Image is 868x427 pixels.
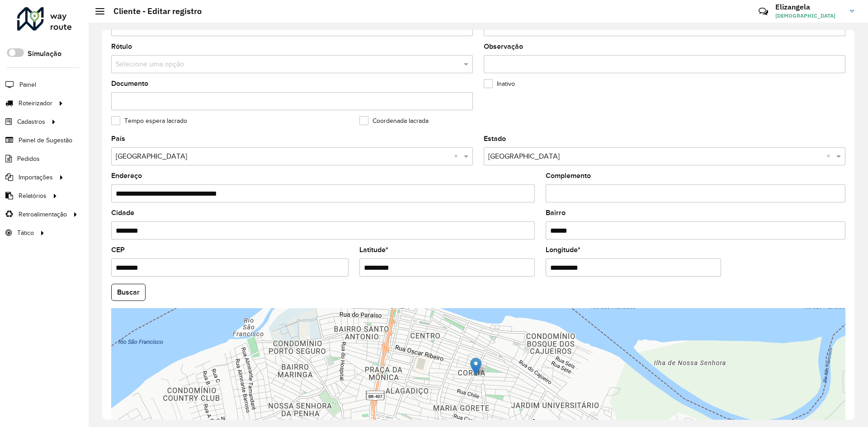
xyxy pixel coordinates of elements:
[111,244,125,255] label: CEP
[111,170,142,181] label: Endereço
[111,116,187,126] label: Tempo espera lacrado
[754,2,773,21] a: Contato Rápido
[546,207,566,218] label: Bairro
[359,244,388,255] label: Latitude
[546,244,580,255] label: Longitude
[17,154,40,164] span: Pedidos
[28,48,61,59] label: Simulação
[19,210,67,219] span: Retroalimentação
[17,228,34,238] span: Tático
[111,133,125,144] label: País
[19,173,53,182] span: Importações
[826,151,834,162] span: Clear all
[19,136,72,145] span: Painel de Sugestão
[484,41,523,52] label: Observação
[19,99,52,108] span: Roteirizador
[17,117,45,127] span: Cadastros
[19,80,36,89] span: Painel
[104,6,202,16] h2: Cliente - Editar registro
[470,357,481,376] img: Marker
[484,133,506,144] label: Estado
[484,79,515,89] label: Inativo
[546,170,591,181] label: Complemento
[19,191,47,201] span: Relatórios
[111,41,132,52] label: Rótulo
[775,12,843,20] span: [DEMOGRAPHIC_DATA]
[111,284,146,301] button: Buscar
[454,151,462,162] span: Clear all
[359,116,429,126] label: Coordenada lacrada
[111,207,134,218] label: Cidade
[111,78,148,89] label: Documento
[775,3,843,11] h3: Elizangela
